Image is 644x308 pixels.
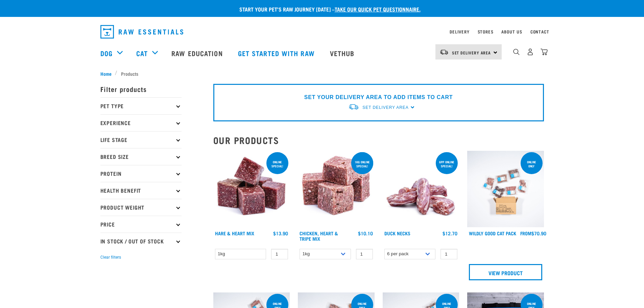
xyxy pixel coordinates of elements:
img: Raw Essentials Logo [100,25,183,39]
img: Pile Of Duck Necks For Pets [383,151,459,228]
a: Dog [100,48,113,58]
img: Pile Of Cubed Hare Heart For Pets [213,151,290,228]
a: About Us [501,30,522,33]
div: $13.90 [273,231,288,236]
span: Home [100,70,112,77]
img: van-moving.png [439,49,449,55]
p: Health Benefit [100,182,182,199]
div: 6pp online special! [436,157,458,171]
p: Product Weight [100,199,182,216]
p: Filter products [100,80,182,97]
input: 1 [356,249,373,259]
p: SET YOUR DELIVERY AREA TO ADD ITEMS TO CART [304,93,453,101]
div: $12.70 [443,231,457,236]
a: Contact [530,30,549,33]
p: Price [100,216,182,233]
input: 1 [271,249,288,259]
div: 1kg online special! [351,157,373,171]
p: Breed Size [100,148,182,165]
a: Cat [136,48,148,58]
div: $70.90 [520,231,546,236]
div: ONLINE ONLY [521,157,543,171]
p: In Stock / Out Of Stock [100,233,182,250]
a: take our quick pet questionnaire. [335,7,421,10]
img: 1062 Chicken Heart Tripe Mix 01 [298,151,375,228]
a: Delivery [450,30,469,33]
span: Set Delivery Area [362,105,408,110]
a: Wildly Good Cat Pack [469,232,516,234]
span: Set Delivery Area [452,51,491,54]
a: Duck Necks [384,232,410,234]
p: Life Stage [100,131,182,148]
a: Get started with Raw [231,40,323,67]
a: Raw Education [165,40,231,67]
input: 1 [440,249,457,259]
img: home-icon-1@2x.png [513,49,520,55]
nav: dropdown navigation [95,22,549,41]
img: van-moving.png [348,103,359,111]
a: View Product [469,264,542,280]
a: Home [100,70,115,77]
div: $10.10 [358,231,373,236]
p: Protein [100,165,182,182]
p: Pet Type [100,97,182,114]
nav: breadcrumbs [100,70,544,77]
h2: Our Products [213,135,544,145]
span: FROM [520,232,531,234]
p: Experience [100,114,182,131]
img: Cat 0 2sec [467,151,544,228]
div: ONLINE SPECIAL! [266,157,288,171]
a: Vethub [323,40,363,67]
a: Hare & Heart Mix [215,232,254,234]
button: Clear filters [100,254,121,260]
img: user.png [527,48,534,55]
img: home-icon@2x.png [541,48,548,55]
a: Chicken, Heart & Tripe Mix [300,232,338,240]
a: Stores [478,30,494,33]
